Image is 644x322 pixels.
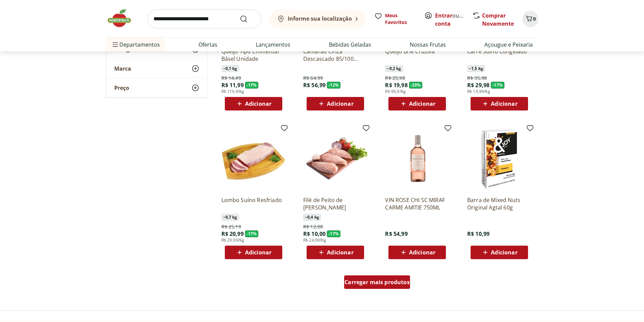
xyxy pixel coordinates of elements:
[410,41,446,49] a: Nossas Frutas
[114,65,131,72] span: Marca
[111,36,119,53] button: Menu
[467,127,531,191] img: Barra de Mixed Nuts Original Agtal 60g
[491,82,504,89] span: - 17 %
[303,196,367,211] a: Filé de Peito de [PERSON_NAME]
[303,48,367,63] a: Camarão Cinza Descascado 85/100 Congelado Natural Da Terra 400g
[245,101,271,106] span: Adicionar
[307,97,364,110] button: Adicionar
[471,246,528,259] button: Adicionar
[344,279,410,285] span: Carregar mais produtos
[256,41,290,49] a: Lançamentos
[435,12,452,19] a: Entrar
[245,82,259,89] span: - 17 %
[327,82,340,89] span: - 12 %
[114,84,129,91] span: Preço
[385,81,407,89] span: R$ 19,98
[409,250,435,255] span: Adicionar
[269,9,366,28] button: Informe sua localização
[374,12,416,26] a: Meus Favoritos
[533,16,536,22] span: 0
[221,75,241,81] span: R$ 14,49
[303,214,321,221] span: ~ 0,4 kg
[467,89,490,94] span: R$ 19,99/Kg
[385,89,406,94] span: R$ 99,9/Kg
[467,230,490,238] span: R$ 10,99
[198,41,217,49] a: Ofertas
[467,81,490,89] span: R$ 29,98
[307,246,364,259] button: Adicionar
[303,238,326,243] span: R$ 24,99/Kg
[484,41,533,49] a: Açougue e Peixaria
[385,75,405,81] span: R$ 25,98
[467,196,531,211] a: Barra de Mixed Nuts Original Agtal 60g
[303,81,326,89] span: R$ 56,99
[106,59,208,78] button: Marca
[221,48,286,63] a: Queijo Tipo Emmental Básel Unidade
[303,230,326,238] span: R$ 10,00
[225,246,282,259] button: Adicionar
[221,127,286,191] img: Lombo Suíno Resfriado
[221,238,244,243] span: R$ 29,99/Kg
[385,12,416,26] span: Meus Favoritos
[471,97,528,110] button: Adicionar
[344,275,410,292] a: Carregar mais produtos
[221,65,239,72] span: ~ 0,1 kg
[385,127,449,191] img: VIN ROSE CHI SC MIRAF CARME AMITIE 750ML
[385,196,449,211] a: VIN ROSE CHI SC MIRAF CARME AMITIE 750ML
[288,15,352,22] b: Informe sua localização
[221,214,239,221] span: ~ 0,7 kg
[491,101,517,106] span: Adicionar
[303,223,323,230] span: R$ 12,00
[221,89,244,94] span: R$ 119,9/Kg
[221,196,286,211] a: Lombo Suíno Resfriado
[467,65,485,72] span: ~ 1,5 kg
[106,78,208,97] button: Preço
[303,127,367,191] img: Filé de Peito de Frango Resfriado
[385,48,449,63] a: Queijo Brie Cruzília
[409,101,435,106] span: Adicionar
[385,65,403,72] span: ~ 0,2 kg
[245,250,271,255] span: Adicionar
[329,41,371,49] a: Bebidas Geladas
[491,250,517,255] span: Adicionar
[221,223,241,230] span: R$ 25,19
[435,12,472,27] a: Criar conta
[482,12,514,27] a: Comprar Novamente
[111,36,160,53] span: Departamentos
[303,75,323,81] span: R$ 64,99
[522,11,539,27] button: Carrinho
[106,8,140,28] img: Hortifruti
[409,82,423,89] span: - 23 %
[467,75,487,81] span: R$ 35,98
[225,97,282,110] button: Adicionar
[388,97,446,110] button: Adicionar
[388,246,446,259] button: Adicionar
[221,81,244,89] span: R$ 11,99
[327,101,353,106] span: Adicionar
[327,230,340,237] span: - 17 %
[245,230,259,237] span: - 17 %
[435,11,465,28] span: ou
[467,48,531,63] a: Carré Suíno Congelado
[240,15,256,23] button: Submit Search
[327,250,353,255] span: Adicionar
[385,230,407,238] span: R$ 54,99
[148,9,261,28] input: search
[221,230,244,238] span: R$ 20,99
